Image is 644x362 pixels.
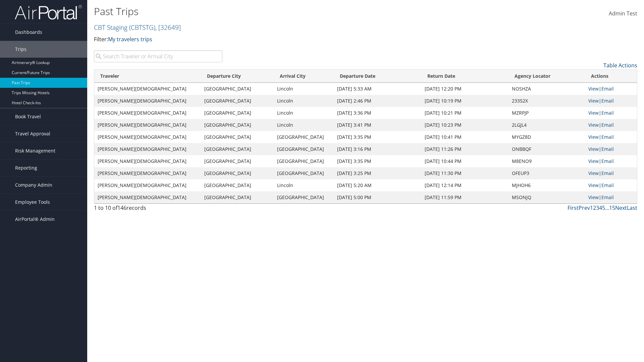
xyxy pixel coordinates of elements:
td: Lincoln [274,119,334,131]
span: 146 [117,204,126,212]
span: Employee Tools [15,194,50,210]
td: [GEOGRAPHIC_DATA] [274,155,334,167]
th: Agency Locator: activate to sort column ascending [508,70,585,83]
a: Email [601,122,614,128]
td: [PERSON_NAME][DEMOGRAPHIC_DATA] [94,191,201,203]
a: View [588,85,599,92]
a: Email [601,98,614,104]
td: [DATE] 12:20 PM [421,83,508,95]
td: [DATE] 11:26 PM [421,143,508,155]
input: Search Traveler or Arrival City [94,50,222,62]
a: Email [601,146,614,152]
td: [GEOGRAPHIC_DATA] [274,143,334,155]
td: | [585,179,637,191]
td: 2LGJL4 [508,119,585,131]
td: [DATE] 5:33 AM [334,83,421,95]
span: Trips [15,41,26,58]
span: Reporting [15,160,37,176]
span: AirPortal® Admin [15,211,55,228]
td: [PERSON_NAME][DEMOGRAPHIC_DATA] [94,155,201,167]
td: Lincoln [274,83,334,95]
a: 4 [599,204,602,212]
a: Email [601,134,614,140]
span: … [605,204,609,212]
td: [PERSON_NAME][DEMOGRAPHIC_DATA] [94,131,201,143]
a: Email [601,170,614,176]
td: [DATE] 10:23 PM [421,119,508,131]
td: [GEOGRAPHIC_DATA] [201,107,274,119]
td: [DATE] 5:20 AM [334,179,421,191]
td: [DATE] 11:30 PM [421,167,508,179]
a: View [588,146,599,152]
td: MYGZ8D [508,131,585,143]
a: Last [627,204,637,212]
th: Departure City: activate to sort column ascending [201,70,274,83]
a: View [588,170,599,176]
a: Table Actions [603,62,637,69]
td: [GEOGRAPHIC_DATA] [274,167,334,179]
a: 3 [596,204,599,212]
a: View [588,194,599,200]
a: 5 [602,204,605,212]
td: [DATE] 11:59 PM [421,191,508,203]
td: [DATE] 3:16 PM [334,143,421,155]
td: [PERSON_NAME][DEMOGRAPHIC_DATA] [94,179,201,191]
a: View [588,98,599,104]
a: 1 [590,204,593,212]
td: Lincoln [274,107,334,119]
td: ONBBQF [508,143,585,155]
th: Arrival City: activate to sort column ascending [274,70,334,83]
td: [PERSON_NAME][DEMOGRAPHIC_DATA] [94,83,201,95]
td: | [585,167,637,179]
td: | [585,191,637,203]
span: Travel Approval [15,125,50,142]
td: [GEOGRAPHIC_DATA] [201,131,274,143]
a: View [588,122,599,128]
a: View [588,158,599,164]
h1: Past Trips [94,4,456,18]
td: NOSHZA [508,83,585,95]
td: [PERSON_NAME][DEMOGRAPHIC_DATA] [94,95,201,107]
td: [GEOGRAPHIC_DATA] [201,167,274,179]
th: Departure Date: activate to sort column ascending [334,70,421,83]
td: M8ENO9 [508,155,585,167]
a: View [588,182,599,188]
a: Email [601,110,614,116]
td: Lincoln [274,95,334,107]
span: Dashboards [15,24,42,41]
a: Email [601,158,614,164]
img: airportal-logo.png [15,4,82,20]
span: Book Travel [15,108,41,125]
p: Filter: [94,35,456,44]
a: Email [601,182,614,188]
td: | [585,83,637,95]
a: Next [615,204,627,212]
td: [GEOGRAPHIC_DATA] [201,143,274,155]
a: 15 [609,204,615,212]
th: Traveler: activate to sort column ascending [94,70,201,83]
td: | [585,131,637,143]
span: Admin Test [609,10,637,17]
td: [DATE] 10:44 PM [421,155,508,167]
a: Email [601,85,614,92]
a: CBT Staging [94,23,181,32]
span: , [ 32649 ] [155,23,181,32]
td: [DATE] 10:41 PM [421,131,508,143]
th: Actions [585,70,637,83]
td: | [585,119,637,131]
td: [DATE] 2:46 PM [334,95,421,107]
td: [GEOGRAPHIC_DATA] [274,191,334,203]
a: View [588,134,599,140]
td: [PERSON_NAME][DEMOGRAPHIC_DATA] [94,167,201,179]
td: OFEUP3 [508,167,585,179]
td: | [585,95,637,107]
th: Return Date: activate to sort column ascending [421,70,508,83]
td: [DATE] 5:00 PM [334,191,421,203]
td: [GEOGRAPHIC_DATA] [201,95,274,107]
td: [DATE] 12:14 PM [421,179,508,191]
td: [GEOGRAPHIC_DATA] [201,119,274,131]
td: | [585,107,637,119]
td: [PERSON_NAME][DEMOGRAPHIC_DATA] [94,143,201,155]
span: Risk Management [15,142,55,159]
td: [GEOGRAPHIC_DATA] [274,131,334,143]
